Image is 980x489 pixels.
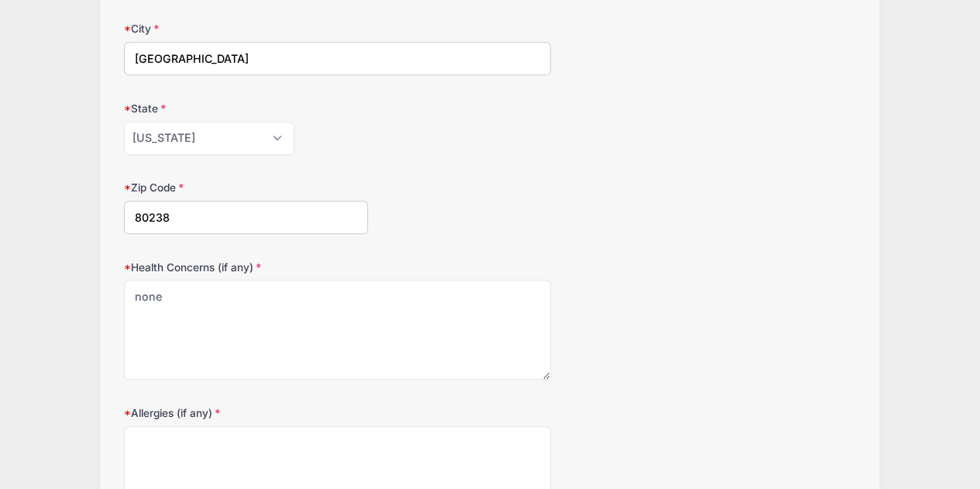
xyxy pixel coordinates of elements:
label: Allergies (if any) [124,405,368,421]
label: City [124,21,368,36]
label: Zip Code [124,180,368,195]
label: State [124,101,368,116]
input: xxxxx [124,201,368,234]
label: Health Concerns (if any) [124,260,368,275]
